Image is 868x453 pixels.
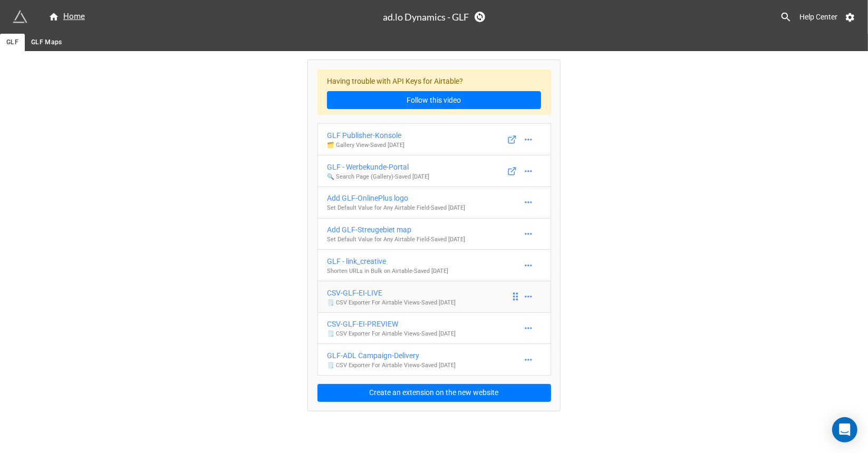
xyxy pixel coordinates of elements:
[317,123,551,155] a: GLF Publisher-Konsole🗂️ Gallery View-Saved [DATE]
[317,281,551,313] a: CSV-GLF-EI-LIVE🗒️ CSV Exporter For Airtable Views-Saved [DATE]
[317,343,551,376] a: GLF-ADL Campaign-Delivery🗒️ CSV Exporter For Airtable Views-Saved [DATE]
[327,350,456,361] div: GLF-ADL Campaign-Delivery
[327,267,448,275] p: Shorten URLs in Bulk on Airtable - Saved [DATE]
[317,218,551,250] a: Add GLF-Streugebiet mapSet Default Value for Any Airtable Field-Saved [DATE]
[832,417,857,442] div: Open Intercom Messenger
[327,192,465,204] div: Add GLF-OnlinePlus logo
[42,11,91,23] a: Home
[317,186,551,219] a: Add GLF-OnlinePlus logoSet Default Value for Any Airtable Field-Saved [DATE]
[327,361,456,370] p: 🗒️ CSV Exporter For Airtable Views - Saved [DATE]
[327,141,404,150] p: 🗂️ Gallery View - Saved [DATE]
[327,330,456,338] p: 🗒️ CSV Exporter For Airtable Views - Saved [DATE]
[327,91,541,109] a: Follow this video
[327,235,465,244] p: Set Default Value for Any Airtable Field - Saved [DATE]
[327,224,465,235] div: Add GLF-Streugebiet map
[327,299,456,307] p: 🗒️ CSV Exporter For Airtable Views - Saved [DATE]
[327,130,404,141] div: GLF Publisher-Konsole
[317,312,551,344] a: CSV-GLF-EI-PREVIEW🗒️ CSV Exporter For Airtable Views-Saved [DATE]
[317,155,551,187] a: GLF - Werbekunde-Portal🔍 Search Page (Gallery)-Saved [DATE]
[475,12,485,22] a: Sync Base Structure
[13,9,27,24] img: miniextensions-icon.73ae0678.png
[317,70,551,115] div: Having trouble with API Keys for Airtable?
[31,37,62,48] span: GLF Maps
[317,384,551,402] button: Create an extension on the new website
[327,161,429,173] div: GLF - Werbekunde-Portal
[49,11,85,23] div: Home
[792,7,845,26] a: Help Center
[383,12,469,22] h3: ad.lo Dynamics - GLF
[317,249,551,281] a: GLF - link_creativeShorten URLs in Bulk on Airtable-Saved [DATE]
[6,37,18,48] span: GLF
[327,318,456,330] div: CSV-GLF-EI-PREVIEW
[327,287,456,299] div: CSV-GLF-EI-LIVE
[327,173,429,181] p: 🔍 Search Page (Gallery) - Saved [DATE]
[327,204,465,212] p: Set Default Value for Any Airtable Field - Saved [DATE]
[327,255,448,267] div: GLF - link_creative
